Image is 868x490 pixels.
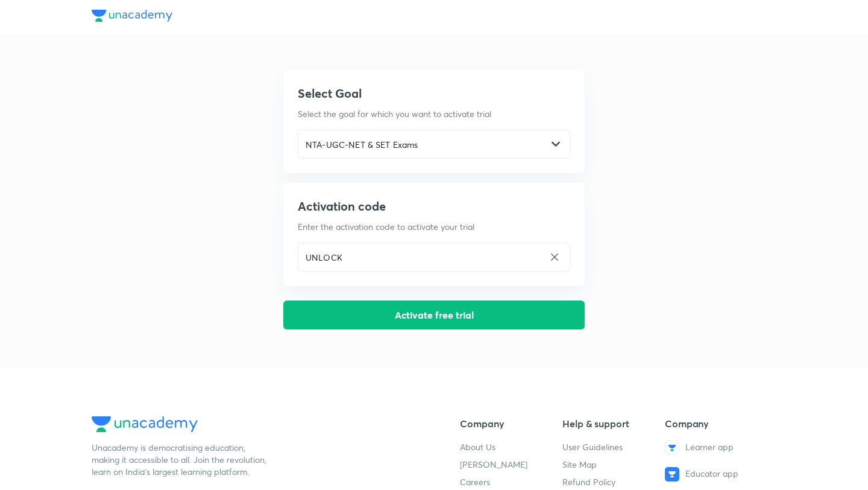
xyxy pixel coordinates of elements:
a: [PERSON_NAME] [460,459,527,470]
img: Unacademy Logo [92,416,198,432]
img: Educator app [665,467,679,482]
a: Unacademy [92,10,172,25]
a: Educator app [665,467,758,482]
a: Careers [460,476,490,488]
h5: Help & support [562,416,655,431]
input: Enter activation code [298,245,544,270]
p: Enter the activation code to activate your trial [298,220,570,233]
img: - [552,140,560,148]
img: Learner app [665,441,679,455]
p: Select the goal for which you want to activate trial [298,107,570,120]
a: Learner app [665,441,758,455]
input: Select goal [298,132,547,157]
h5: Activation code [298,197,570,215]
h5: Company [460,416,553,431]
a: Refund Policy [562,476,615,488]
h5: Select Goal [298,84,570,103]
img: Unacademy [92,10,172,22]
h5: Company [665,416,758,431]
div: Unacademy is democratising education, making it accessible to all. Join the revolution, learn on ... [92,442,272,478]
a: Site Map [562,459,597,470]
a: User Guidelines [562,441,623,453]
a: About Us [460,441,495,453]
button: Activate free trial [283,301,585,329]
